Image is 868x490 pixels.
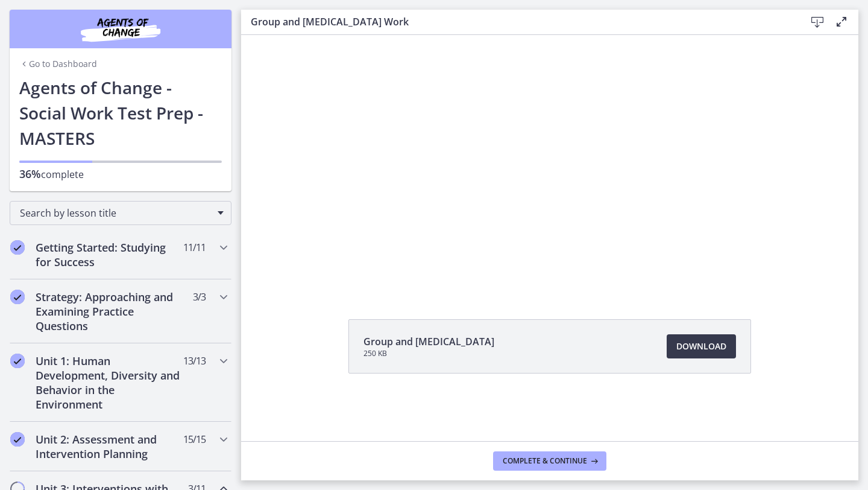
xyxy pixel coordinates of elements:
[36,432,183,461] h2: Unit 2: Assessment and Intervention Planning
[36,354,183,412] h2: Unit 1: Human Development, Diversity and Behavior in the Environment
[19,167,41,181] span: 36%
[503,456,587,466] span: Complete & continue
[36,290,183,333] h2: Strategy: Approaching and Examining Practice Questions
[363,334,494,349] span: Group and [MEDICAL_DATA]
[493,451,606,471] button: Complete & continue
[48,14,193,43] img: Agents of Change
[183,240,206,255] span: 11 / 11
[10,201,231,225] div: Search by lesson title
[183,432,206,447] span: 15 / 15
[363,349,494,358] span: 250 KB
[667,334,736,358] a: Download
[183,354,206,368] span: 13 / 13
[36,240,183,269] h2: Getting Started: Studying for Success
[19,167,222,182] p: complete
[20,206,212,220] span: Search by lesson title
[676,339,726,354] span: Download
[251,14,786,29] h3: Group and [MEDICAL_DATA] Work
[19,58,97,70] a: Go to Dashboard
[193,290,206,304] span: 3 / 3
[10,240,25,255] i: Completed
[10,354,25,368] i: Completed
[10,290,25,304] i: Completed
[241,35,858,291] iframe: Video Lesson
[10,432,25,447] i: Completed
[19,75,222,151] h1: Agents of Change - Social Work Test Prep - MASTERS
